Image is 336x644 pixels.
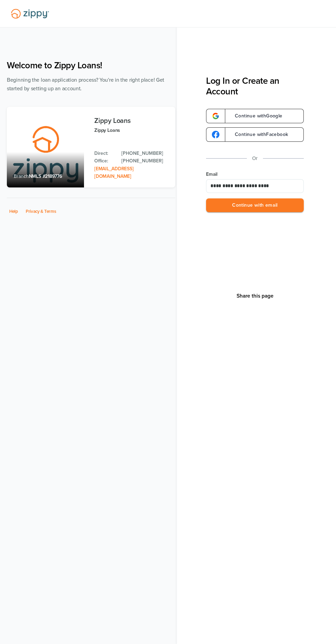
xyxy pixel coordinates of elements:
[94,157,115,165] p: Office:
[94,117,168,125] h3: Zippy Loans
[206,171,304,178] label: Email
[9,209,18,214] a: Help
[206,198,304,212] button: Continue with email
[228,132,288,137] span: Continue with Facebook
[212,131,219,138] img: google-logo
[7,60,175,71] h1: Welcome to Zippy Loans!
[26,209,56,214] a: Privacy & Terms
[94,126,168,134] p: Zippy Loans
[206,179,304,193] input: Email Address
[7,6,53,22] img: Lender Logo
[14,173,29,179] span: Branch
[206,127,304,142] a: google-logoContinue withFacebook
[212,112,219,120] img: google-logo
[94,150,115,157] p: Direct:
[29,173,62,179] span: NMLS #2189776
[94,166,133,179] a: Email Address: zippyguide@zippymh.com
[228,114,283,118] span: Continue with Google
[235,292,276,299] button: Share This Page
[206,76,304,97] h3: Log In or Create an Account
[252,154,258,163] p: Or
[121,150,168,157] a: Direct Phone: 512-975-2947
[7,77,164,92] span: Beginning the loan application process? You're in the right place! Get started by setting up an a...
[206,109,304,123] a: google-logoContinue withGoogle
[121,157,168,165] a: Office Phone: 512-975-2947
